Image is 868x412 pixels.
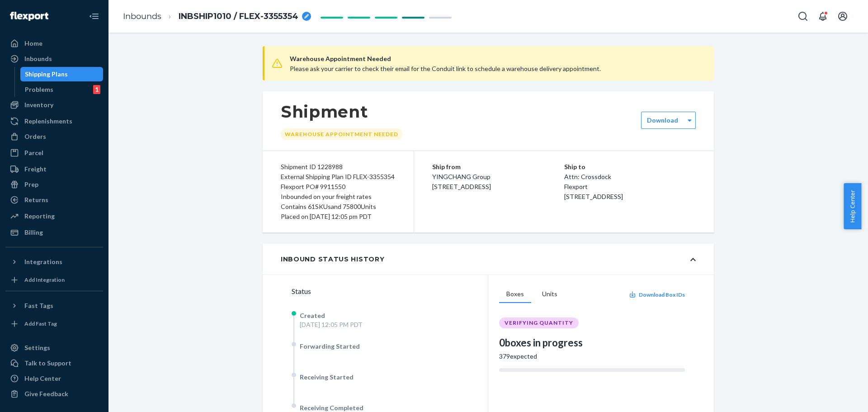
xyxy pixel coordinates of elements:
[24,320,57,327] div: Add Fast Tag
[432,173,491,190] span: YINGCHANG Group [STREET_ADDRESS]
[834,7,852,25] button: Open account menu
[629,291,685,298] button: Download Box IDs
[24,343,50,352] div: Settings
[844,183,861,229] button: Help Center
[5,298,103,313] button: Fast Tags
[281,202,396,212] div: Contains 61 SKUs and 75800 Units
[20,82,104,97] a: Problems1
[25,70,68,79] div: Shipping Plans
[564,193,623,200] span: [STREET_ADDRESS]
[564,162,696,172] p: Ship to
[499,352,685,361] div: 379 expected
[85,7,103,25] button: Close Navigation
[24,54,52,63] div: Inbounds
[499,286,531,303] button: Boxes
[300,404,363,412] span: Receiving Completed
[24,257,62,266] div: Integrations
[794,7,812,25] button: Open Search Box
[116,3,318,30] ol: breadcrumbs
[499,336,685,350] div: 0 boxes in progress
[24,148,43,157] div: Parcel
[290,53,703,64] span: Warehouse Appointment Needed
[93,85,100,94] div: 1
[5,193,103,207] a: Returns
[5,98,103,112] a: Inventory
[24,276,65,284] div: Add Integration
[24,301,53,310] div: Fast Tags
[5,129,103,144] a: Orders
[24,389,68,398] div: Give Feedback
[300,312,325,319] span: Created
[24,374,61,383] div: Help Center
[432,162,564,172] p: Ship from
[25,85,53,94] div: Problems
[281,102,402,121] h1: Shipment
[20,67,104,81] a: Shipping Plans
[281,255,384,264] div: Inbound Status History
[24,359,71,368] div: Talk to Support
[5,317,103,331] a: Add Fast Tag
[24,39,42,48] div: Home
[24,100,53,109] div: Inventory
[5,273,103,287] a: Add Integration
[24,180,38,189] div: Prep
[5,177,103,192] a: Prep
[814,7,832,25] button: Open notifications
[281,192,396,202] div: Inbounded on your freight rates
[281,172,396,182] div: External Shipping Plan ID FLEX-3355354
[24,117,72,126] div: Replenishments
[123,11,161,21] a: Inbounds
[281,212,396,222] div: Placed on [DATE] 12:05 pm PDT
[5,225,103,240] a: Billing
[5,341,103,355] a: Settings
[10,12,48,21] img: Flexport logo
[505,319,573,327] span: VERIFYING QUANTITY
[5,371,103,386] a: Help Center
[5,146,103,160] a: Parcel
[647,116,678,125] label: Download
[300,373,354,381] span: Receiving Started
[281,162,396,172] div: Shipment ID 1228988
[24,212,55,221] div: Reporting
[292,286,488,297] div: Status
[24,228,43,237] div: Billing
[179,11,298,23] span: INBSHIP1010 / FLEX-3355354
[5,162,103,176] a: Freight
[535,286,565,303] button: Units
[5,356,103,370] a: Talk to Support
[564,182,696,192] p: Flexport
[290,65,601,72] span: Please ask your carrier to check their email for the Conduit link to schedule a warehouse deliver...
[24,165,47,174] div: Freight
[5,52,103,66] a: Inbounds
[281,182,396,192] div: Flexport PO# 9911550
[5,255,103,269] button: Integrations
[5,36,103,51] a: Home
[281,128,402,140] div: Warehouse Appointment Needed
[5,209,103,223] a: Reporting
[564,172,696,182] p: Attn: Crossdock
[5,387,103,401] button: Give Feedback
[24,195,48,204] div: Returns
[300,342,360,350] span: Forwarding Started
[24,132,46,141] div: Orders
[5,114,103,128] a: Replenishments
[300,320,363,329] div: [DATE] 12:05 PM PDT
